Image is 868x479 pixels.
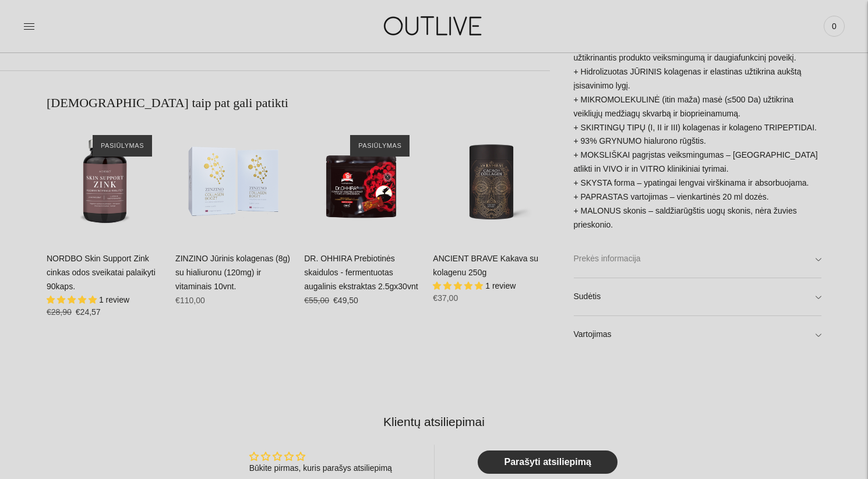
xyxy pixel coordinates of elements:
[433,123,550,240] a: ANCIENT BRAVE Kakava su kolagenu 250g
[47,295,99,304] span: 5.00 stars
[99,295,129,304] span: 1 review
[304,254,418,291] a: DR. OHHIRA Prebiotinės skaidulos - fermentuotas augalinis ekstraktas 2.5gx30vnt
[304,123,421,240] a: DR. OHHIRA Prebiotinės skaidulos - fermentuotas augalinis ekstraktas 2.5gx30vnt
[433,281,485,290] span: 5.00 stars
[433,254,538,277] a: ANCIENT BRAVE Kakava su kolagenu 250g
[433,293,458,303] span: €37,00
[249,450,392,463] div: Average rating is 0.00 stars
[175,296,205,305] span: €110,00
[47,94,550,112] h2: [DEMOGRAPHIC_DATA] taip pat gali patikti
[333,296,358,305] span: €49,50
[249,463,392,474] div: Būkite pirmas, kuris parašys atsiliepimą
[824,13,845,39] a: 0
[47,307,72,317] s: €28,90
[175,123,292,240] a: ZINZINO Jūrinis kolagenas (8g) su hialiuronu (120mg) ir vitaminais 10vnt.
[826,18,842,34] span: 0
[574,278,822,315] a: Sudėtis
[478,450,618,474] a: Parašyti atsiliepimą
[574,315,822,353] a: Vartojimas
[76,307,101,317] span: €24,57
[304,296,329,305] s: €55,00
[361,6,507,46] img: OUTLIVE
[47,254,156,291] a: NORDBO Skin Support Zink cinkas odos sveikatai palaikyti 90kaps.
[485,281,516,290] span: 1 review
[175,254,290,291] a: ZINZINO Jūrinis kolagenas (8g) su hialiuronu (120mg) ir vitaminais 10vnt.
[56,413,812,430] h2: Klientų atsiliepimai
[574,240,822,278] a: Prekės informacija
[47,123,164,240] a: NORDBO Skin Support Zink cinkas odos sveikatai palaikyti 90kaps.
